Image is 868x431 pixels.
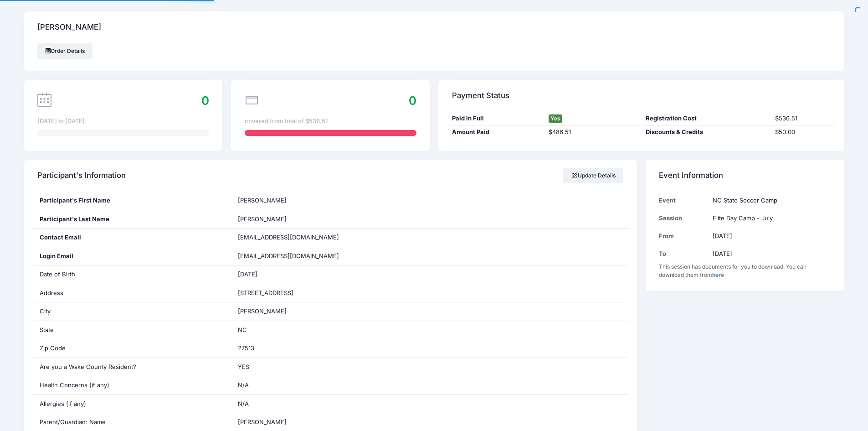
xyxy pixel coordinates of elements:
[659,227,708,245] td: From
[33,395,231,413] div: Allergies (if any)
[33,265,231,284] div: Date of Birth
[33,376,231,395] div: Health Concerns (if any)
[712,271,724,278] a: here
[563,168,624,183] a: Update Details
[33,321,231,339] div: State
[37,15,101,41] h4: [PERSON_NAME]
[659,209,708,227] td: Session
[238,418,287,426] span: [PERSON_NAME]
[447,128,544,137] div: Amount Paid
[659,263,831,279] div: This session has documents for you to download. You can download them from
[238,289,293,296] span: [STREET_ADDRESS]
[659,192,708,209] td: Event
[659,163,723,189] h4: Event Information
[201,93,209,108] span: 0
[33,339,231,358] div: Zip Code
[452,83,509,109] h4: Payment Status
[708,209,831,227] td: Elite Day Camp - July
[238,326,247,333] span: NC
[708,245,831,263] td: [DATE]
[245,117,416,126] div: covered from total of $536.51
[33,358,231,376] div: Are you a Wake County Resident?
[238,252,352,261] span: [EMAIL_ADDRESS][DOMAIN_NAME]
[544,128,642,137] div: $486.51
[238,307,287,315] span: [PERSON_NAME]
[238,381,249,389] span: N/A
[37,163,126,189] h4: Participant's Information
[447,114,544,123] div: Paid in Full
[37,117,209,126] div: [DATE] to [DATE]
[708,227,831,245] td: [DATE]
[659,245,708,263] td: To
[238,363,249,370] span: YES
[641,128,770,137] div: Discounts & Credits
[770,128,835,137] div: $50.00
[238,400,249,407] span: N/A
[33,284,231,302] div: Address
[33,192,231,210] div: Participant's First Name
[708,192,831,209] td: NC State Soccer Camp
[409,93,416,108] span: 0
[238,234,339,241] span: [EMAIL_ADDRESS][DOMAIN_NAME]
[37,43,93,59] a: Order Details
[33,247,231,265] div: Login Email
[33,302,231,321] div: City
[238,270,257,278] span: [DATE]
[641,114,770,123] div: Registration Cost
[238,344,254,352] span: 27513
[238,197,287,204] span: [PERSON_NAME]
[33,228,231,247] div: Contact Email
[33,210,231,228] div: Participant's Last Name
[770,114,835,123] div: $536.51
[549,114,562,123] span: Yes
[238,215,287,223] span: [PERSON_NAME]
